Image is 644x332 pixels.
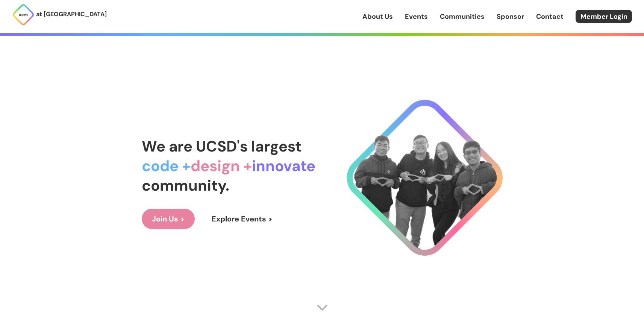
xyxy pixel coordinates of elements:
a: Explore Events > [202,209,283,229]
a: Sponsor [497,12,524,21]
img: ACM Logo [12,3,35,26]
span: code + [142,156,191,176]
a: Events [405,12,428,21]
a: Member Login [576,10,632,23]
a: About Us [362,12,393,21]
p: at [GEOGRAPHIC_DATA] [36,9,107,19]
span: community. [142,176,229,195]
img: Scroll Arrow [317,302,328,313]
img: Cool Logo [347,100,503,256]
a: Communities [440,12,485,21]
a: Join Us > [142,209,195,229]
a: at [GEOGRAPHIC_DATA] [12,3,107,26]
span: design + [191,156,252,176]
span: We are UCSD's largest [142,136,302,156]
a: Contact [536,12,564,21]
span: innovate [252,156,315,176]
